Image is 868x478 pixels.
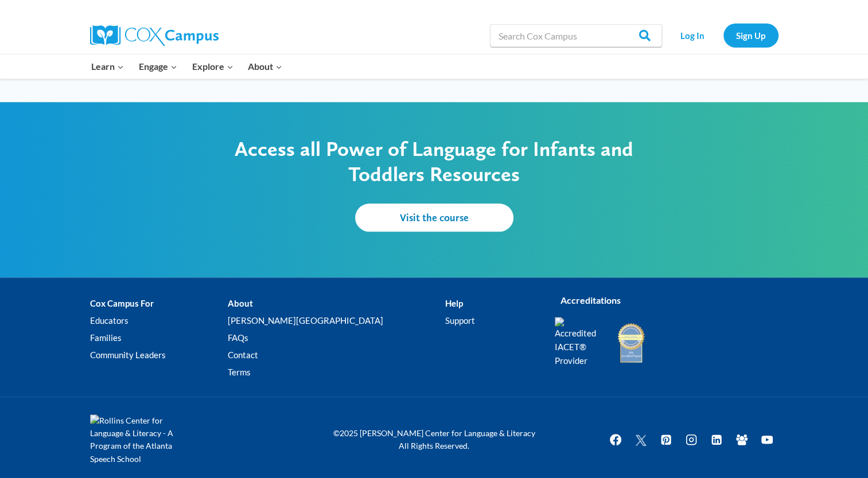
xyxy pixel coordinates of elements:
[560,295,621,305] strong: Accreditations
[228,363,445,381] a: Terms
[680,428,703,451] a: Instagram
[240,54,290,79] button: Child menu of About
[445,312,537,329] a: Support
[756,428,779,451] a: YouTube
[655,428,678,451] a: Pinterest
[730,428,753,451] a: Facebook Group
[228,346,445,363] a: Contact
[629,428,652,451] a: Twitter
[355,203,513,232] a: Visit the course
[400,211,469,224] span: Visit the course
[90,414,193,466] img: Rollins Center for Language & Literacy - A Program of the Atlanta Speech School
[90,25,219,46] img: Cox Campus
[723,23,779,47] a: Sign Up
[668,23,718,47] a: Log In
[617,322,645,364] img: IDA Accredited
[202,136,667,186] p: Access all Power of Language for Infants and Toddlers Resources
[90,346,228,363] a: Community Leaders
[185,54,241,79] button: Child menu of Explore
[705,428,728,451] a: Linkedin
[668,23,779,47] nav: Secondary Navigation
[555,317,604,367] img: Accredited IACET® Provider
[90,329,228,346] a: Families
[90,312,228,329] a: Educators
[325,427,543,453] p: ©2025 [PERSON_NAME] Center for Language & Literacy All Rights Reserved.
[228,329,445,346] a: FAQs
[228,312,445,329] a: [PERSON_NAME][GEOGRAPHIC_DATA]
[634,433,648,446] img: Twitter X icon white
[84,54,290,79] nav: Primary Navigation
[490,24,662,47] input: Search Cox Campus
[604,428,627,451] a: Facebook
[84,54,132,79] button: Child menu of Learn
[131,54,185,79] button: Child menu of Engage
